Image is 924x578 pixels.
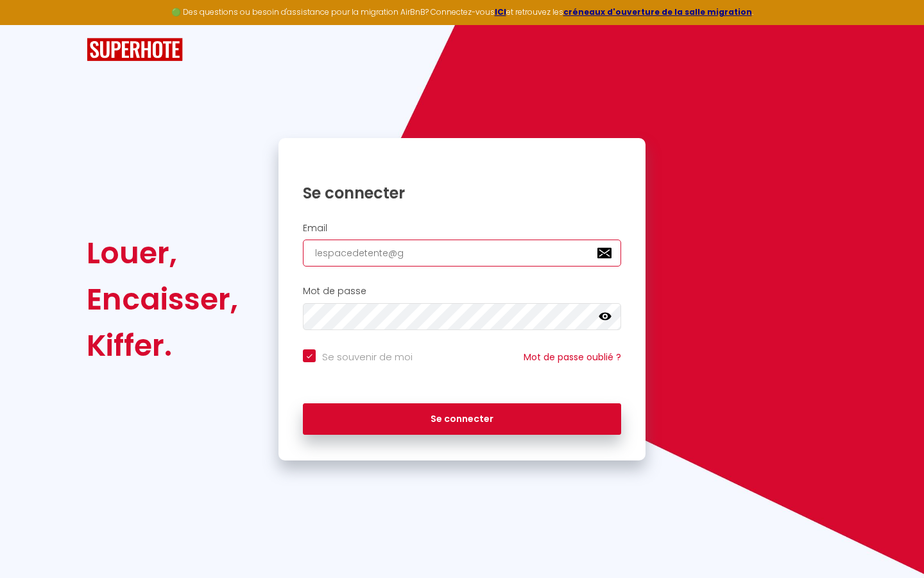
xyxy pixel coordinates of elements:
[524,351,621,363] a: Mot de passe oublié ?
[563,6,752,17] a: créneaux d'ouverture de la salle migration
[303,403,621,435] button: Se connecter
[87,38,183,62] img: SuperHote logo
[303,240,621,267] input: Ton Email
[303,183,621,203] h1: Se connecter
[87,276,238,322] div: Encaisser,
[495,6,506,17] a: ICI
[87,230,238,276] div: Louer,
[87,322,238,369] div: Kiffer.
[303,286,621,297] h2: Mot de passe
[10,5,49,44] button: Ouvrir le widget de chat LiveChat
[303,223,621,234] h2: Email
